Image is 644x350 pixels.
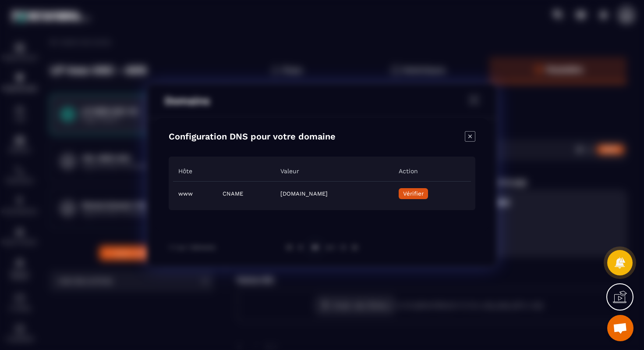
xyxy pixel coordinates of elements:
td: www [173,182,217,206]
a: Ouvrir le chat [607,315,633,341]
div: Close modal [465,131,475,143]
td: CNAME [217,182,275,206]
h4: Configuration DNS pour votre domaine [169,131,336,143]
td: [DOMAIN_NAME] [275,182,393,206]
th: Action [393,161,471,182]
th: Hôte [173,161,217,182]
button: Vérifier [399,188,428,199]
span: Vérifier [403,190,424,197]
th: Valeur [275,161,393,182]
